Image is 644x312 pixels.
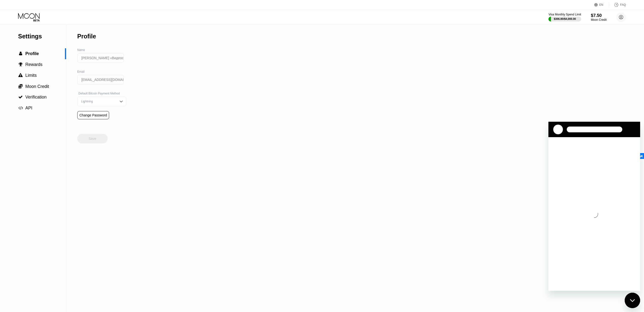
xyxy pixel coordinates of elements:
[18,73,23,78] span: 
[554,17,576,20] div: $306.80 / $4,000.00
[591,13,607,21] div: $7.50Moon Credit
[620,3,626,7] div: FAQ
[25,106,32,110] span: API
[625,293,640,308] iframe: Кнопка запуска окна обмена сообщениями
[79,113,107,117] div: Change Password
[18,84,23,89] span: 
[548,122,640,291] iframe: Окно обмена сообщениями
[19,62,23,67] span: 
[548,13,581,16] div: Visa Monthly Spend Limit
[80,100,116,103] div: Lightning
[18,95,23,99] span: 
[77,111,109,119] div: Change Password
[609,2,626,7] div: FAQ
[18,106,23,110] span: 
[548,13,581,21] div: Visa Monthly Spend Limit$306.80/$4,000.00
[77,33,96,40] div: Profile
[594,2,609,7] div: EN
[25,51,39,56] span: Profile
[25,62,42,67] span: Rewards
[25,73,37,78] span: Limits
[18,62,23,67] div: 
[18,33,66,40] div: Settings
[25,84,49,89] span: Moon Credit
[591,18,607,21] div: Moon Credit
[77,48,126,52] div: Name
[77,92,126,95] div: Default Bitcoin Payment Method
[77,70,126,73] div: Email
[599,3,603,7] div: EN
[591,13,607,18] div: $7.50
[19,51,22,56] span: 
[25,95,47,99] span: Verification
[18,51,23,56] div: 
